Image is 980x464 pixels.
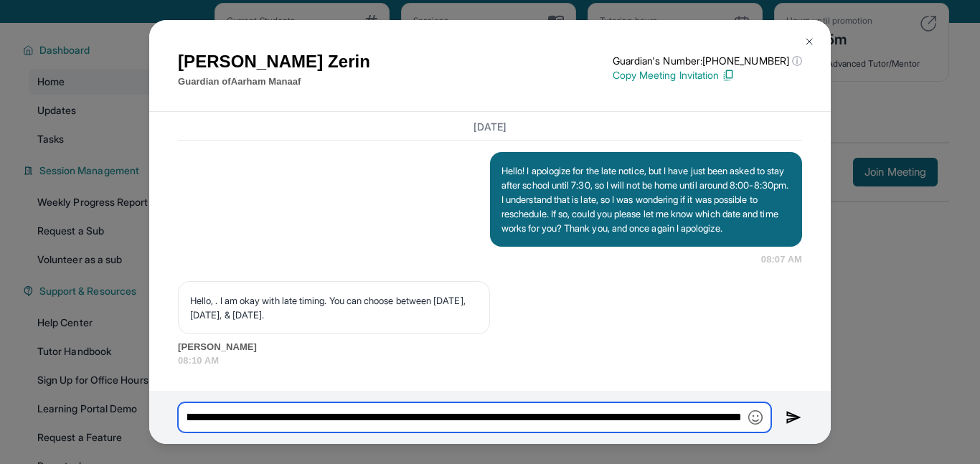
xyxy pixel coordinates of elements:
[761,252,802,267] span: 08:07 AM
[178,340,802,354] span: [PERSON_NAME]
[501,164,791,235] p: Hello! I apologize for the late notice, but I have just been asked to stay after school until 7:3...
[786,409,802,426] img: Send icon
[178,75,370,89] p: Guardian of Aarham Manaaf
[613,54,802,68] p: Guardian's Number: [PHONE_NUMBER]
[792,54,802,68] span: ⓘ
[804,36,815,47] img: Close Icon
[613,68,802,82] p: Copy Meeting Invitation
[178,120,802,134] h3: [DATE]
[178,354,802,368] span: 08:10 AM
[178,49,370,75] h1: [PERSON_NAME] Zerin
[748,410,763,425] img: Emoji
[190,293,478,322] p: Hello, . I am okay with late timing. You can choose between [DATE], [DATE], & [DATE].
[722,69,735,82] img: Copy Icon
